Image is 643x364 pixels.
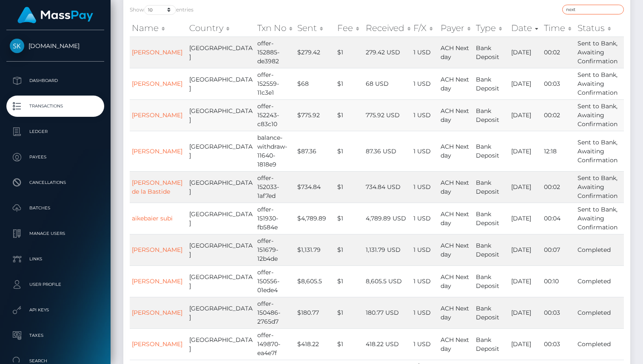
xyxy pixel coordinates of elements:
p: Batches [10,202,101,214]
th: Country: activate to sort column ascending [187,20,255,37]
a: Transactions [6,96,104,117]
th: Type: activate to sort column ascending [474,20,509,37]
td: 1 USD [411,234,438,265]
td: $1 [335,68,364,99]
td: 00:04 [542,203,575,234]
td: $1 [335,171,364,203]
img: Skin.Land [10,39,24,53]
td: Sent to Bank, Awaiting Confirmation [575,203,624,234]
td: [DATE] [509,203,542,234]
td: Completed [575,297,624,328]
td: 68 USD [364,68,411,99]
td: 1 USD [411,297,438,328]
td: Sent to Bank, Awaiting Confirmation [575,99,624,131]
td: [DATE] [509,265,542,297]
a: [PERSON_NAME] [132,309,182,316]
td: Completed [575,328,624,360]
td: 734.84 USD [364,171,411,203]
a: Links [6,248,104,270]
td: Bank Deposit [474,171,509,203]
span: ACH Next day [441,107,469,124]
span: ACH Next day [441,76,469,92]
p: Links [10,253,101,265]
td: $1 [335,37,364,68]
td: [GEOGRAPHIC_DATA] [187,99,255,131]
td: Bank Deposit [474,234,509,265]
p: Payees [10,151,101,164]
p: Transactions [10,100,101,113]
td: $68 [295,68,335,99]
td: offer-149870-ea4e7f [255,328,296,360]
td: $1 [335,99,364,131]
span: ACH Next day [441,336,469,353]
td: [DATE] [509,328,542,360]
td: Completed [575,265,624,297]
td: $87.36 [295,131,335,171]
th: Name: activate to sort column ascending [130,20,187,37]
td: $180.77 [295,297,335,328]
span: [DOMAIN_NAME] [6,42,104,50]
td: Completed [575,234,624,265]
span: ACH Next day [441,273,469,290]
a: Dashboard [6,70,104,91]
td: Bank Deposit [474,265,509,297]
th: Time: activate to sort column ascending [542,20,575,37]
p: User Profile [10,278,101,291]
th: Date: activate to sort column ascending [509,20,542,37]
a: aikebaier subi [132,214,173,222]
a: [PERSON_NAME] [132,80,182,87]
td: $775.92 [295,99,335,131]
td: 00:03 [542,68,575,99]
th: Txn No: activate to sort column ascending [255,20,296,37]
td: 00:10 [542,265,575,297]
td: [GEOGRAPHIC_DATA] [187,203,255,234]
p: Ledger [10,125,101,138]
td: [GEOGRAPHIC_DATA] [187,171,255,203]
span: ACH Next day [441,242,469,258]
a: Taxes [6,325,104,346]
td: 1 USD [411,328,438,360]
td: Bank Deposit [474,99,509,131]
td: 00:02 [542,99,575,131]
a: [PERSON_NAME] [132,340,182,348]
td: 8,605.5 USD [364,265,411,297]
td: [DATE] [509,171,542,203]
td: Bank Deposit [474,37,509,68]
p: Dashboard [10,74,101,87]
p: Cancellations [10,176,101,189]
span: ACH Next day [441,305,469,321]
td: Sent to Bank, Awaiting Confirmation [575,37,624,68]
td: $1,131.79 [295,234,335,265]
td: offer-152559-11c3e1 [255,68,296,99]
td: $4,789.89 [295,203,335,234]
a: [PERSON_NAME] [132,111,182,119]
a: [PERSON_NAME] [132,48,182,56]
td: offer-150486-2765d7 [255,297,296,328]
td: $1 [335,328,364,360]
a: [PERSON_NAME] [132,246,182,254]
td: Bank Deposit [474,203,509,234]
td: offer-151679-12b4de [255,234,296,265]
td: $279.42 [295,37,335,68]
td: 279.42 USD [364,37,411,68]
td: [DATE] [509,68,542,99]
span: ACH Next day [441,44,469,61]
span: ACH Next day [441,179,469,195]
select: Showentries [144,5,176,15]
td: offer-152885-de3982 [255,37,296,68]
td: 4,789.89 USD [364,203,411,234]
td: 1 USD [411,265,438,297]
td: [DATE] [509,131,542,171]
td: $1 [335,131,364,171]
img: MassPay Logo [17,7,93,23]
th: Received: activate to sort column ascending [364,20,411,37]
td: Sent to Bank, Awaiting Confirmation [575,171,624,203]
td: 1,131.79 USD [364,234,411,265]
td: [GEOGRAPHIC_DATA] [187,37,255,68]
td: [GEOGRAPHIC_DATA] [187,131,255,171]
td: 1 USD [411,131,438,171]
td: $1 [335,265,364,297]
td: 00:03 [542,328,575,360]
td: [DATE] [509,234,542,265]
a: Ledger [6,121,104,142]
